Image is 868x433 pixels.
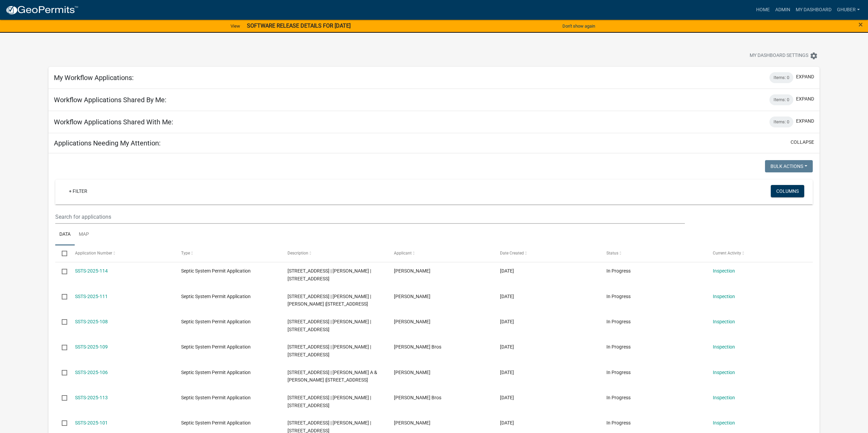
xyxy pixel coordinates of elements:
[175,245,281,262] datatable-header-cell: Type
[387,245,494,262] datatable-header-cell: Applicant
[500,395,514,400] span: 08/26/2025
[744,49,823,62] button: My Dashboard Settingssettings
[500,319,514,324] span: 09/10/2025
[55,210,685,224] input: Search for applications
[288,294,371,307] span: 33960 98TH ST | MICHAEL K ELLIS | BARBARA A PELSON-ELLIS |33960 98TH ST
[773,3,793,16] a: Admin
[394,395,441,400] span: James Bros
[75,395,108,400] a: SSTS-2025-113
[606,420,631,426] span: In Progress
[75,294,108,299] a: SSTS-2025-111
[791,139,814,146] button: collapse
[606,251,618,256] span: Status
[750,52,808,60] span: My Dashboard Settings
[54,118,173,126] h5: Workflow Applications Shared With Me:
[858,20,863,29] span: ×
[500,370,514,375] span: 09/05/2025
[500,294,514,299] span: 09/16/2025
[500,344,514,350] span: 09/10/2025
[288,319,371,332] span: 12828 210TH AVE | DIANE J MILLER |12828 210TH AVE
[834,3,863,16] a: GHuber
[181,420,251,426] span: Septic System Permit Application
[63,185,93,197] a: + Filter
[713,294,735,299] a: Inspection
[713,420,735,426] a: Inspection
[500,251,524,256] span: Date Created
[713,370,735,375] a: Inspection
[394,268,430,274] span: Phillip Schleicher
[600,245,706,262] datatable-header-cell: Status
[54,96,166,104] h5: Workflow Applications Shared By Me:
[713,319,735,324] a: Inspection
[181,370,251,375] span: Septic System Permit Application
[54,139,161,147] h5: Applications Needing My Attention:
[769,117,793,127] div: Items: 0
[75,370,108,375] a: SSTS-2025-106
[181,395,251,400] span: Septic System Permit Application
[394,370,430,375] span: Bonita Woitas
[288,251,308,256] span: Description
[796,118,814,125] button: expand
[228,20,243,32] a: View
[500,420,514,426] span: 08/10/2025
[288,344,371,357] span: 14430 RICE LAKE DR | Steven Nusbaum |14430 RICE LAKE DR
[181,344,251,350] span: Septic System Permit Application
[713,395,735,400] a: Inspection
[713,344,735,350] a: Inspection
[606,294,631,299] span: In Progress
[394,251,412,256] span: Applicant
[394,344,441,350] span: James Bros
[606,344,631,350] span: In Progress
[606,370,631,375] span: In Progress
[765,160,813,172] button: Bulk Actions
[606,319,631,324] span: In Progress
[793,3,834,16] a: My Dashboard
[494,245,600,262] datatable-header-cell: Date Created
[281,245,387,262] datatable-header-cell: Description
[606,395,631,400] span: In Progress
[394,319,430,324] span: Diane Miller
[181,294,251,299] span: Septic System Permit Application
[706,245,813,262] datatable-header-cell: Current Activity
[75,251,112,256] span: Application Number
[75,319,108,324] a: SSTS-2025-108
[810,52,818,60] i: settings
[69,245,175,262] datatable-header-cell: Application Number
[75,224,93,246] a: Map
[771,185,804,197] button: Columns
[713,268,735,274] a: Inspection
[288,395,371,408] span: 37516 CLEAR LAKE DR | ERIN EDWARDS |37516 CLEAR LAKE DR
[247,22,351,29] strong: SOFTWARE RELEASE DETAILS FOR [DATE]
[796,73,814,80] button: expand
[560,20,598,32] button: Don't show again
[713,251,741,256] span: Current Activity
[606,268,631,274] span: In Progress
[75,268,108,274] a: SSTS-2025-114
[394,294,430,299] span: Phillip Schleicher
[181,319,251,324] span: Septic System Permit Application
[54,74,134,82] h5: My Workflow Applications:
[181,251,190,256] span: Type
[769,72,793,83] div: Items: 0
[394,420,430,426] span: Phillip Schleicher
[181,268,251,274] span: Septic System Permit Application
[55,224,75,246] a: Data
[75,420,108,426] a: SSTS-2025-101
[500,268,514,274] span: 09/22/2025
[55,245,68,262] datatable-header-cell: Select
[769,94,793,105] div: Items: 0
[288,370,377,383] span: 30305 128TH ST | DONALD A & BONITA J WOITAS |30305 128TH ST
[858,20,863,29] button: Close
[288,268,371,281] span: 14711 - 383rd Ave | MARJORIE E BRECK |14711 - 383rd Ave
[796,95,814,103] button: expand
[75,344,108,350] a: SSTS-2025-109
[753,3,773,16] a: Home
